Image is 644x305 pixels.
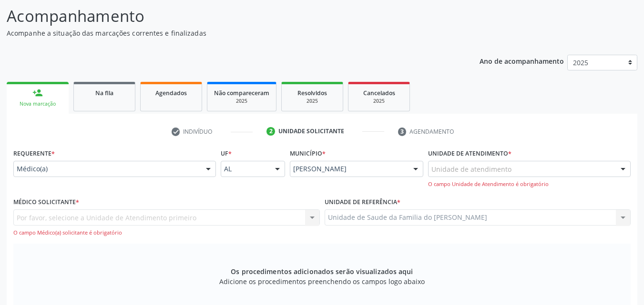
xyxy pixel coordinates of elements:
[480,55,564,67] p: Ano de acompanhamento
[32,88,43,98] div: person_add
[325,195,400,210] label: Unidade de referência
[293,164,404,174] span: [PERSON_NAME]
[278,127,344,136] div: Unidade solicitante
[266,127,275,136] div: 2
[428,180,631,188] div: O campo Unidade de Atendimento é obrigatório
[219,276,425,286] span: Adicione os procedimentos preenchendo os campos logo abaixo
[224,164,266,174] span: AL
[7,4,448,28] p: Acompanhamento
[221,146,232,161] label: UF
[13,100,62,108] div: Nova marcação
[13,229,320,237] div: O campo Médico(a) solicitante é obrigatório
[288,98,336,105] div: 2025
[355,98,403,105] div: 2025
[214,98,269,105] div: 2025
[428,146,511,161] label: Unidade de atendimento
[431,164,511,174] span: Unidade de atendimento
[231,266,413,276] span: Os procedimentos adicionados serão visualizados aqui
[13,146,55,161] label: Requerente
[290,146,326,161] label: Município
[95,89,113,97] span: Na fila
[214,89,269,97] span: Não compareceram
[17,164,196,174] span: Médico(a)
[13,195,79,210] label: Médico Solicitante
[363,89,395,97] span: Cancelados
[297,89,327,97] span: Resolvidos
[155,89,187,97] span: Agendados
[7,28,448,38] p: Acompanhe a situação das marcações correntes e finalizadas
